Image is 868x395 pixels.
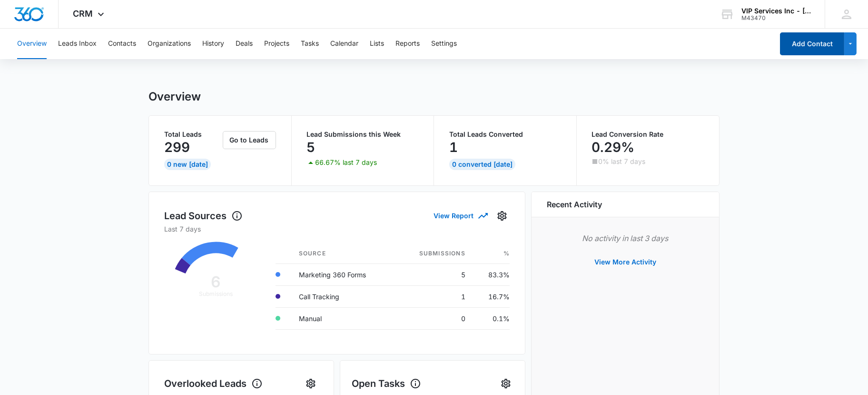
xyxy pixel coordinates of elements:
[473,243,510,264] th: %
[498,376,513,391] button: Settings
[164,131,221,138] p: Total Leads
[223,131,276,149] button: Go to Leads
[473,307,510,329] td: 0.1%
[73,9,93,19] span: CRM
[449,140,458,155] p: 1
[473,263,510,285] td: 83.3%
[395,29,420,59] button: Reports
[741,15,811,21] div: account id
[202,29,224,59] button: History
[303,376,318,391] button: Settings
[291,285,395,307] td: Call Tracking
[780,32,844,55] button: Add Contact
[494,208,510,223] button: Settings
[164,209,243,223] h1: Lead Sources
[164,224,510,234] p: Last 7 days
[17,29,47,59] button: Overview
[330,29,358,59] button: Calendar
[395,307,473,329] td: 0
[307,131,419,138] p: Lead Submissions this Week
[164,140,190,155] p: 299
[316,159,377,166] p: 66.67% last 7 days
[291,263,395,285] td: Marketing 360 Forms
[148,29,191,59] button: Organizations
[291,307,395,329] td: Manual
[741,7,811,15] div: account name
[264,29,289,59] button: Projects
[431,29,457,59] button: Settings
[434,207,487,224] button: View Report
[592,140,635,155] p: 0.29%
[395,285,473,307] td: 1
[449,159,515,170] div: 0 Converted [DATE]
[164,376,263,391] h1: Overlooked Leads
[585,251,666,273] button: View More Activity
[352,376,421,391] h1: Open Tasks
[301,29,319,59] button: Tasks
[370,29,384,59] button: Lists
[395,263,473,285] td: 5
[148,90,201,104] h1: Overview
[547,233,704,244] p: No activity in last 3 days
[395,243,473,264] th: Submissions
[547,199,602,210] h6: Recent Activity
[236,29,253,59] button: Deals
[108,29,136,59] button: Contacts
[307,140,316,155] p: 5
[164,159,211,170] div: 0 New [DATE]
[291,243,395,264] th: Source
[599,158,646,165] p: 0% last 7 days
[473,285,510,307] td: 16.7%
[449,131,561,138] p: Total Leads Converted
[58,29,97,59] button: Leads Inbox
[223,136,276,144] a: Go to Leads
[592,131,704,138] p: Lead Conversion Rate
